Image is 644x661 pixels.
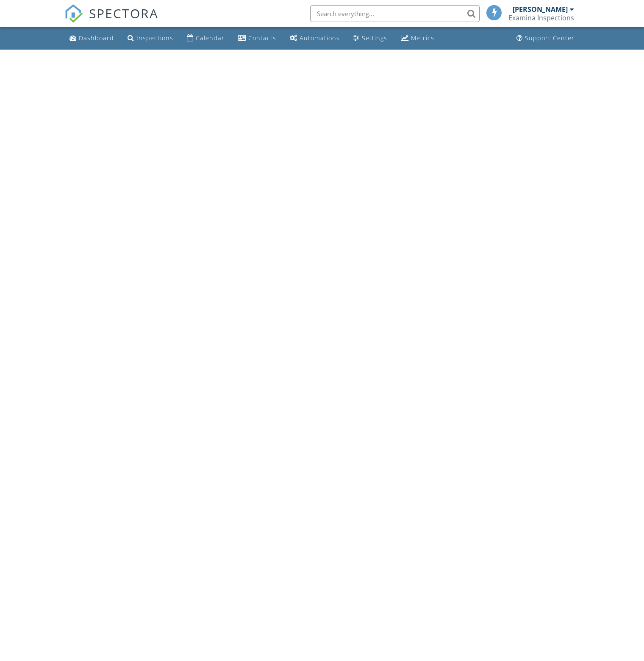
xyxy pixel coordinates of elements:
a: Dashboard [66,31,117,46]
a: Settings [350,31,391,46]
a: Contacts [235,31,280,46]
a: Support Center [513,31,578,46]
div: Examina Inspections [508,14,574,22]
div: Automations [300,34,340,42]
input: Search everything... [310,5,480,22]
div: Inspections [136,34,173,42]
div: Metrics [411,34,434,42]
a: Inspections [124,31,177,46]
a: Calendar [183,31,228,46]
div: Support Center [525,34,575,42]
a: SPECTORA [64,11,158,29]
div: Dashboard [79,34,114,42]
span: SPECTORA [89,4,158,22]
a: Metrics [397,31,438,46]
div: Calendar [196,34,225,42]
div: Contacts [248,34,276,42]
img: The Best Home Inspection Software - Spectora [64,4,83,23]
a: Automations (Basic) [286,31,343,46]
div: Settings [362,34,387,42]
div: [PERSON_NAME] [513,5,568,14]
